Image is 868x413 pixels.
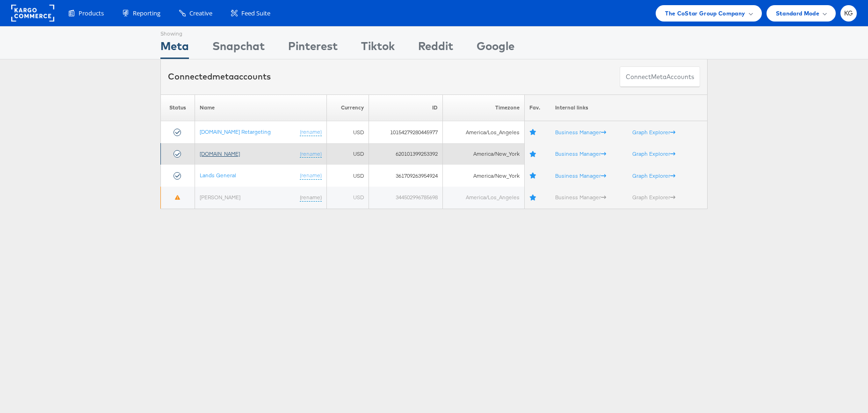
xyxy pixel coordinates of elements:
span: KG [844,10,854,16]
a: [DOMAIN_NAME] Retargeting [200,128,271,135]
a: [PERSON_NAME] [200,194,240,201]
a: Business Manager [555,129,606,136]
td: America/New_York [443,143,525,165]
button: ConnectmetaAccounts [620,66,700,87]
span: meta [212,71,234,82]
th: Status [161,94,195,121]
div: Connected accounts [168,71,271,83]
th: ID [369,94,443,121]
a: Business Manager [555,194,606,201]
div: Meta [160,38,189,59]
span: Reporting [133,9,160,18]
span: The CoStar Group Company [665,8,745,18]
th: Currency [327,94,369,121]
td: USD [327,165,369,187]
td: America/Los_Angeles [443,187,525,209]
a: (rename) [300,128,322,136]
div: Snapchat [212,38,265,59]
a: [DOMAIN_NAME] [200,150,240,157]
th: Timezone [443,94,525,121]
span: Standard Mode [776,8,819,18]
td: America/New_York [443,165,525,187]
a: (rename) [300,172,322,180]
td: 344502996785698 [369,187,443,209]
span: Products [79,9,104,18]
div: Tiktok [361,38,395,59]
td: USD [327,121,369,143]
a: Graph Explorer [632,172,675,179]
div: Pinterest [288,38,338,59]
div: Google [477,38,514,59]
span: Creative [189,9,212,18]
td: 10154279280445977 [369,121,443,143]
span: meta [651,72,666,81]
a: (rename) [300,194,322,202]
a: Business Manager [555,172,606,179]
a: Lands General [200,172,236,179]
div: Showing [160,27,189,38]
a: Business Manager [555,150,606,157]
td: 361709263954924 [369,165,443,187]
td: USD [327,143,369,165]
a: (rename) [300,150,322,158]
div: Reddit [418,38,453,59]
td: USD [327,187,369,209]
td: America/Los_Angeles [443,121,525,143]
a: Graph Explorer [632,194,675,201]
td: 620101399253392 [369,143,443,165]
a: Graph Explorer [632,150,675,157]
th: Name [195,94,327,121]
span: Feed Suite [241,9,270,18]
a: Graph Explorer [632,129,675,136]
